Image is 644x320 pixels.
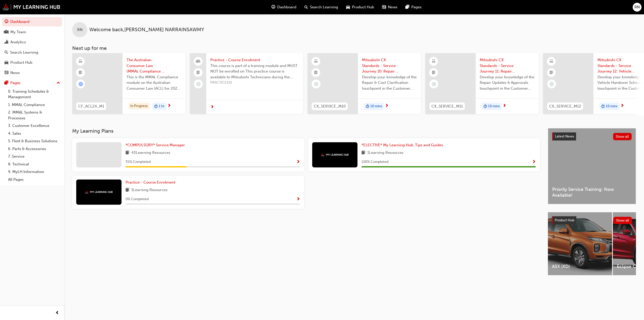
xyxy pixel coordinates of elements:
[5,40,8,45] span: chart-icon
[72,128,540,134] h3: My Learning Plans
[10,60,32,65] div: Product Hub
[10,39,26,45] div: Analytics
[2,58,62,67] a: Product Hub
[552,132,632,140] a: Latest NewsShow all
[342,2,378,12] a: car-iconProduct Hub
[552,216,632,224] a: Product HubShow all
[277,4,296,10] span: Dashboard
[131,150,170,156] span: 43 Learning Resources
[10,80,21,86] div: Pages
[126,150,129,156] span: book-icon
[296,197,300,202] span: Show Progress
[6,145,62,153] a: 6. Parts & Accessories
[190,53,303,114] a: Practice - Course EnrolmentThis course is part of a training module and MUST NOT be enrolled on T...
[401,2,426,12] a: pages-iconPages
[64,45,644,51] h3: Next up for me
[2,27,62,37] a: My Team
[127,57,181,74] span: The Australian Consumer Law (MMAL Compliance - 2024)
[2,16,62,78] button: DashboardMy TeamAnalyticsSearch LearningProduct HubNews
[362,57,417,74] span: Mitsubishi CX Standards - Service Journey 10: Repair & Cost Clarification
[532,159,536,165] button: Show Progress
[382,4,386,10] span: news-icon
[488,103,500,109] span: 10 mins
[346,4,350,10] span: car-icon
[634,4,640,10] span: RN
[127,74,181,91] span: This is the MMAL Compliance module on the Australian Consumer Law (ACL) for 2024. Complete this m...
[367,150,404,156] span: 1 Learning Resources
[296,196,300,202] button: Show Progress
[633,3,641,12] button: RN
[296,159,300,165] button: Show Progress
[2,78,62,88] button: Pages
[432,69,435,76] span: booktick-icon
[5,50,8,55] span: search-icon
[89,27,204,33] span: Welcome back , [PERSON_NAME] NARRAINSAWMY
[552,187,632,198] span: Priority Service Training: Now Available!
[555,218,574,222] span: Product Hub
[6,88,62,101] a: 0. Training Schedules & Management
[126,187,129,193] span: book-icon
[5,71,8,75] span: news-icon
[314,69,318,76] span: booktick-icon
[304,4,308,10] span: search-icon
[601,103,605,110] span: duration-icon
[6,122,62,130] a: 3. Customer Excellence
[167,104,171,108] span: next-icon
[6,153,62,160] a: 7. Service
[314,58,318,65] span: learningResourceType_ELEARNING-icon
[378,2,401,12] a: news-iconNews
[366,103,369,110] span: duration-icon
[480,57,535,74] span: Mitsubishi CX Standards - Service Journey 11: Repair Updates & Approvals
[196,82,201,86] span: learningRecordVerb_NONE-icon
[129,103,149,110] div: In Progress
[361,143,443,147] span: *ELECTIVE* My Learning Hub: Tips and Guides
[480,74,535,91] span: Develop your knowledge of the Repair Updates & Approvals touchpoint in the Customer Excellence (C...
[532,160,536,164] span: Show Progress
[300,2,342,12] a: search-iconSearch Learning
[126,143,185,147] span: *COMPULSORY* Service Manager
[5,30,8,34] span: people-icon
[549,82,554,86] span: learningRecordVerb_NONE-icon
[432,58,435,65] span: learningResourceType_ELEARNING-icon
[548,128,636,204] a: Latest NewsShow allPriority Service Training: Now Available!
[406,4,409,10] span: pages-icon
[613,217,632,224] button: Show all
[126,180,175,185] span: Practice - Course Enrolment
[613,133,632,140] button: Show all
[550,58,553,65] span: learningResourceType_ELEARNING-icon
[321,153,349,156] img: mmal
[552,264,608,269] span: ASX (XD)
[6,168,62,176] a: 9. MyLH Information
[79,69,82,76] span: booktick-icon
[2,48,62,57] a: Search Learning
[85,190,113,194] img: mmal
[6,160,62,168] a: 8. Technical
[6,176,62,184] a: All Pages
[484,103,487,110] span: duration-icon
[550,69,553,76] span: booktick-icon
[548,212,612,275] a: ASX (XD)
[620,104,624,108] span: next-icon
[10,70,20,76] div: News
[78,82,83,86] span: learningRecordVerb_ATTEMPT-icon
[154,103,158,110] span: duration-icon
[5,81,8,85] span: pages-icon
[310,4,338,10] span: Search Learning
[385,104,389,108] span: next-icon
[126,180,177,185] a: Practice - Course Enrolment
[72,53,185,114] a: CF_ACL24_M1The Australian Consumer Law (MMAL Compliance - 2024)This is the MMAL Compliance module...
[126,142,187,148] a: *COMPULSORY* Service Manager
[2,17,62,26] a: Dashboard
[432,82,436,86] span: learningRecordVerb_NONE-icon
[411,4,422,10] span: Pages
[78,103,104,109] span: CF_ACL24_M1
[3,4,60,10] img: mmal
[314,103,346,109] span: CX_SERVICE_M10
[361,150,365,156] span: book-icon
[361,142,445,148] a: *ELECTIVE* My Learning Hub: Tips and Guides
[606,103,618,109] span: 10 mins
[362,74,417,91] span: Develop your knowledge of the Repair & Cost Clarification touchpoint in the Customer Excellence (...
[267,2,300,12] a: guage-iconDashboard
